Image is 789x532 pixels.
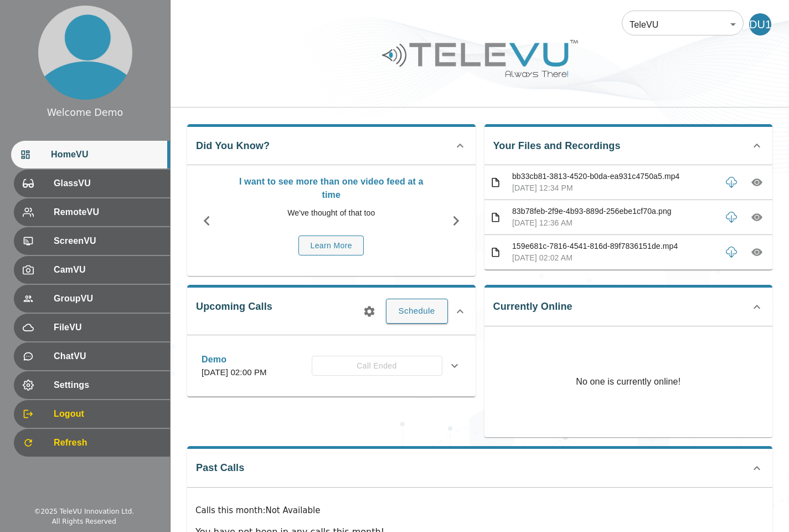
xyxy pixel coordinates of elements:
[54,407,161,421] span: Logout
[38,6,132,100] img: profile.png
[52,516,116,526] div: All Rights Reserved
[576,326,680,437] p: No one is currently online!
[14,170,170,197] div: GlassVU
[202,353,267,366] p: Demo
[512,252,716,264] p: [DATE] 02:02 AM
[14,371,170,399] div: Settings
[47,105,123,120] div: Welcome Demo
[512,217,716,229] p: [DATE] 12:36 AM
[195,504,764,517] p: Calls this month : Not Available
[34,507,134,516] div: © 2025 TeleVU Innovation Ltd.
[749,13,771,35] div: DU1
[14,256,170,284] div: CamVU
[512,241,716,252] p: 159e681c-7816-4541-816d-89f7836151de.mp4
[14,314,170,341] div: FileVU
[14,400,170,428] div: Logout
[14,429,170,457] div: Refresh
[298,236,364,256] button: Learn More
[622,9,744,40] div: TeleVU
[54,234,161,248] span: ScreenVU
[380,35,580,81] img: Logo
[11,141,170,168] div: HomeVU
[54,350,161,363] span: ChatVU
[232,207,431,219] p: We've thought of that too
[54,378,161,392] span: Settings
[54,321,161,334] span: FileVU
[512,206,716,217] p: 83b78feb-2f9e-4b93-889d-256ebe1cf70a.png
[193,346,470,386] div: Demo[DATE] 02:00 PMCall Ended
[512,171,716,182] p: bb33cb81-3813-4520-b0da-ea931c4750a5.mp4
[54,206,161,219] span: RemoteVU
[14,227,170,255] div: ScreenVU
[14,342,170,370] div: ChatVU
[232,175,431,202] p: I want to see more than one video feed at a time
[512,182,716,194] p: [DATE] 12:34 PM
[202,366,267,379] p: [DATE] 02:00 PM
[14,285,170,313] div: GroupVU
[14,198,170,226] div: RemoteVU
[54,292,161,305] span: GroupVU
[386,299,448,323] button: Schedule
[54,177,161,190] span: GlassVU
[54,263,161,277] span: CamVU
[51,148,161,161] span: HomeVU
[54,436,161,449] span: Refresh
